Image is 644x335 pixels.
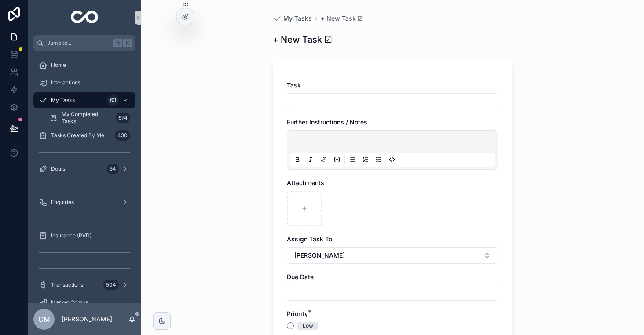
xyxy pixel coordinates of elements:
[62,111,112,125] span: My Completed Tasks
[51,281,83,288] span: Transactions
[51,165,65,172] span: Deals
[51,97,75,104] span: My Tasks
[51,232,91,239] span: Insurance (RVD)
[303,322,313,330] div: Low
[51,132,104,139] span: Tasks Created By Me
[103,280,119,290] div: 504
[44,110,135,126] a: My Completed Tasks674
[287,235,332,243] span: Assign Task To
[33,92,135,108] a: My Tasks63
[33,194,135,210] a: Enquiries
[321,14,363,23] a: + New Task ☑
[283,14,312,23] span: My Tasks
[71,11,99,25] img: App logo
[38,314,50,324] span: CM
[51,79,80,86] span: Interactions
[33,295,135,310] a: Market Comps
[51,299,88,306] span: Market Comps
[287,118,367,126] span: Further Instructions / Notes
[287,179,324,186] span: Attachments
[28,51,141,303] div: scrollable content
[107,95,119,106] div: 63
[33,75,135,91] a: Interactions
[107,164,119,174] div: 54
[116,113,130,123] div: 674
[33,57,135,73] a: Home
[287,273,314,280] span: Due Date
[287,81,301,89] span: Task
[47,40,110,47] span: Jump to...
[33,277,135,293] a: Transactions504
[51,199,74,206] span: Enquiries
[115,130,130,141] div: 430
[33,161,135,177] a: Deals54
[33,228,135,244] a: Insurance (RVD)
[33,35,135,51] button: Jump to...K
[51,62,66,69] span: Home
[62,315,112,324] p: [PERSON_NAME]
[33,127,135,143] a: Tasks Created By Me430
[287,247,498,264] button: Select Button
[273,14,312,23] a: My Tasks
[287,310,308,317] span: Priority
[294,251,345,260] span: [PERSON_NAME]
[124,40,131,47] span: K
[273,33,332,46] h1: + New Task ☑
